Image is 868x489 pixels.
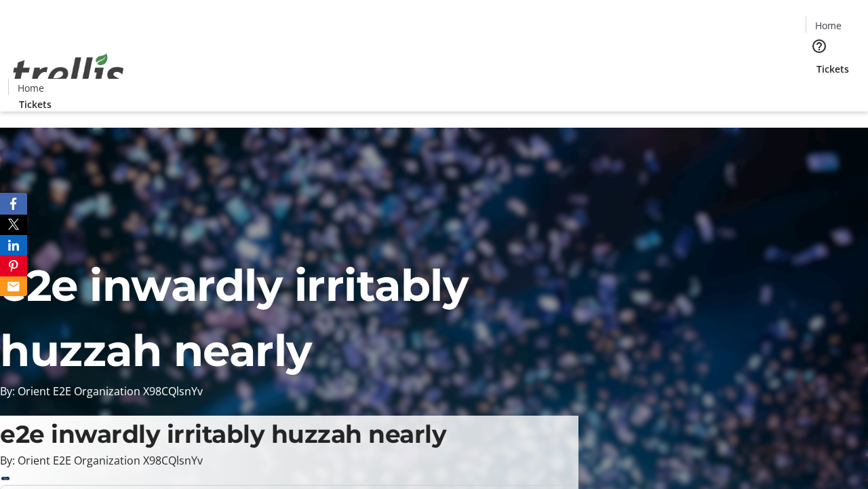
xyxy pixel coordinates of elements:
span: Home [18,81,44,95]
button: Help [806,33,833,60]
button: Cart [806,76,833,103]
span: Home [815,18,842,33]
img: Orient E2E Organization X98CQlsnYv's Logo [8,39,129,107]
a: Tickets [8,97,62,111]
span: Tickets [19,97,52,111]
a: Tickets [806,62,860,76]
a: Home [9,81,52,95]
a: Home [806,18,850,33]
span: Tickets [816,62,849,76]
